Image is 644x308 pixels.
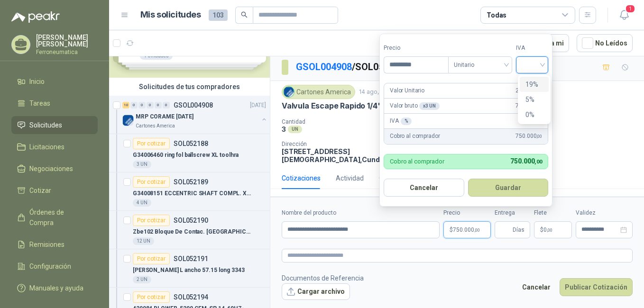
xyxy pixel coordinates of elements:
[29,185,51,196] span: Cotizar
[516,44,548,53] label: IVA
[517,278,556,296] button: Cancelar
[133,138,170,149] div: Por cotizar
[163,102,170,109] div: 0
[495,208,530,217] label: Entrega
[474,227,480,233] span: ,00
[133,237,154,245] div: 12 UN
[250,101,266,110] p: [DATE]
[510,157,542,165] span: 750.000
[155,102,162,109] div: 0
[109,134,270,172] a: Por cotizarSOL052188G34006460 ring fol ballscrew XL toolhra3 UN
[443,221,491,238] p: $750.000,00
[11,72,98,91] a: Inicio
[515,86,542,95] span: 250.000
[29,207,89,228] span: Órdenes de Compra
[379,173,418,183] div: Comentarios
[29,163,73,174] span: Negociaciones
[282,118,405,125] p: Cantidad
[390,132,440,141] p: Cobro al comprador
[209,9,228,21] span: 103
[401,118,412,125] div: %
[29,283,83,293] span: Manuales y ayuda
[140,8,201,22] h1: Mis solicitudes
[513,222,524,238] span: Días
[525,94,543,105] div: 5%
[174,140,208,147] p: SOL052188
[454,58,506,72] span: Unitario
[29,98,50,109] span: Tareas
[419,102,439,110] div: x 3 UN
[174,255,208,262] p: SOL052191
[133,276,151,283] div: 2 UN
[122,102,129,109] div: 10
[11,116,98,134] a: Solicitudes
[133,151,239,160] p: G34006460 ring fol ballscrew XL toolhra
[11,181,98,199] a: Cotizar
[130,102,138,109] div: 0
[282,101,381,111] p: Valvula Escape Rapido 1/4"
[136,122,175,130] p: Cartones America
[547,227,552,233] span: ,00
[336,173,364,183] div: Actividad
[625,4,635,13] span: 1
[241,11,248,18] span: search
[11,11,60,23] img: Logo peakr
[534,208,572,217] label: Flete
[282,147,412,163] p: [STREET_ADDRESS] [DEMOGRAPHIC_DATA] , Cundinamarca
[174,179,208,185] p: SOL052189
[390,158,444,164] p: Cobro al comprador
[122,100,268,130] a: 10 0 0 0 0 0 GSOL004908[DATE] Company LogoMRP CORAME [DATE]Cartones America
[122,115,134,126] img: Company Logo
[174,102,213,109] p: GSOL004908
[282,173,321,183] div: Cotizaciones
[282,125,286,133] p: 3
[109,172,270,211] a: Por cotizarSOL052189G34008151 ECCENTRIC SHAFT COMPL. XL/DCM4 UN
[136,112,193,121] p: MRP CORAME [DATE]
[133,227,251,236] p: Zbe102 Bloque De Contac. [GEOGRAPHIC_DATA]
[296,61,352,72] a: GSOL004908
[520,77,549,92] div: 19%
[29,239,64,250] span: Remisiones
[133,199,151,207] div: 4 UN
[133,161,151,168] div: 3 UN
[29,120,62,130] span: Solicitudes
[109,249,270,288] a: Por cotizarSOL052191[PERSON_NAME] L ancho 57.15 long 33432 UN
[384,179,464,197] button: Cancelar
[384,44,448,53] label: Precio
[616,7,633,24] button: 1
[282,208,440,217] label: Nombre del producto
[147,102,154,109] div: 0
[133,266,245,275] p: [PERSON_NAME] L ancho 57.15 long 3343
[29,261,71,272] span: Configuración
[282,141,412,147] p: Dirección
[534,159,542,165] span: ,00
[11,279,98,297] a: Manuales y ayuda
[515,101,542,110] span: 750.000
[443,208,491,217] label: Precio
[525,79,543,90] div: 19%
[390,86,424,95] p: Valor Unitario
[36,34,98,47] p: [PERSON_NAME] [PERSON_NAME]
[11,94,98,112] a: Tareas
[11,203,98,232] a: Órdenes de Compra
[390,117,412,126] p: IVA
[453,227,480,233] span: 750.000
[468,179,549,197] button: Guardar
[11,160,98,178] a: Negociaciones
[282,273,364,283] p: Documentos de Referencia
[133,189,251,198] p: G34008151 ECCENTRIC SHAFT COMPL. XL/DCM
[138,102,146,109] div: 0
[174,294,208,300] p: SOL052194
[540,227,543,233] span: $
[11,138,98,156] a: Licitaciones
[11,236,98,254] a: Remisiones
[487,10,506,20] div: Todas
[534,221,572,238] p: $ 0,00
[520,92,549,107] div: 5%
[29,76,45,87] span: Inicio
[543,227,552,233] span: 0
[525,109,543,120] div: 0%
[36,49,98,55] p: Ferroneumatica
[359,88,394,97] p: 14 ago, 2025
[284,87,294,97] img: Company Logo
